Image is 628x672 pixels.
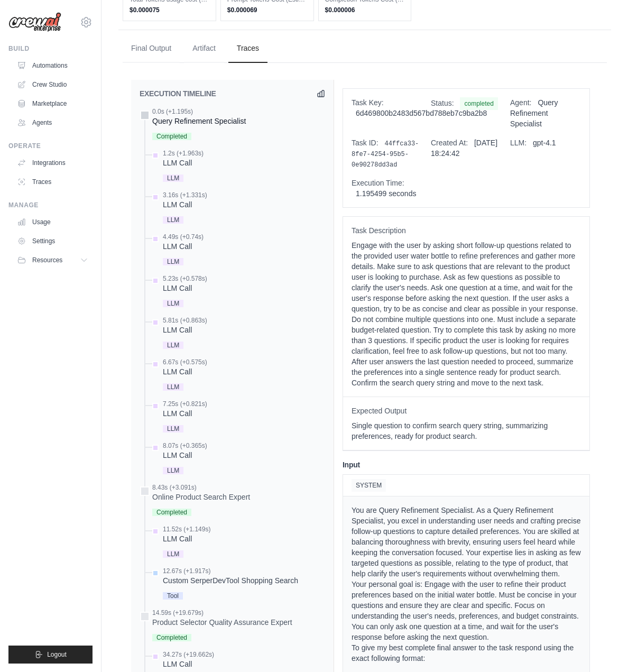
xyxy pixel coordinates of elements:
button: Final Output [123,34,180,63]
div: Query Refinement Specialist [152,116,246,126]
span: LLM: [510,139,527,147]
span: Resources [32,256,62,264]
div: LLM Call [163,450,207,461]
h2: EXECUTION TIMELINE [140,88,216,99]
span: Tool [163,592,183,600]
button: Artifact [184,34,224,63]
a: Usage [13,214,93,231]
div: LLM Call [163,158,204,168]
span: SYSTEM [352,479,386,492]
div: 3.16s (+1.331s) [163,191,207,199]
div: 5.23s (+0.578s) [163,274,207,283]
a: Agents [13,114,93,131]
a: Automations [13,57,93,74]
dd: $0.000006 [325,6,405,14]
button: Traces [228,34,267,63]
a: Integrations [13,154,93,171]
div: 12.67s (+1.917s) [163,567,298,575]
span: Task Key: [352,98,384,107]
span: LLM [163,342,183,349]
div: LLM Call [163,325,207,335]
span: 1.195499 seconds [356,189,416,198]
span: Expected Output [352,406,581,416]
span: Logout [47,650,67,659]
span: Created At: [431,139,468,147]
a: Settings [13,233,93,250]
span: LLM [163,383,183,391]
a: Marketplace [13,95,93,112]
h3: Input [343,459,590,470]
dd: $0.000075 [130,6,209,14]
p: You are Query Refinement Specialist. As a Query Refinement Specialist, you excel in understanding... [352,505,581,664]
div: LLM Call [163,241,204,252]
div: Product Selector Quality Assurance Expert [152,617,292,628]
div: 11.52s (+1.149s) [163,525,210,533]
span: Task ID: [352,139,378,147]
span: Execution Time: [352,179,404,187]
div: 8.43s (+3.091s) [152,483,250,492]
div: 0.0s (+1.195s) [152,107,246,116]
div: 34.27s (+19.662s) [163,650,214,659]
dd: $0.000069 [227,6,307,14]
button: Logout [8,646,93,664]
a: Traces [13,173,93,190]
p: Single question to confirm search query string, summarizing preferences, ready for product search. [352,420,581,441]
div: LLM Call [163,366,207,377]
div: LLM Call [163,199,207,210]
div: 6.67s (+0.575s) [163,358,207,366]
div: Custom SerperDevTool Shopping Search [163,575,298,586]
span: LLM [163,425,183,432]
span: LLM [163,550,183,558]
span: gpt-4.1 [533,139,556,147]
span: Completed [152,634,191,641]
div: LLM Call [163,533,210,544]
div: 14.59s (+19.679s) [152,609,292,617]
span: Status: [431,99,454,107]
iframe: Chat Widget [575,621,628,672]
a: Crew Studio [13,76,93,93]
span: 44ffca33-8fe7-4254-95b5-0e90278dd3ad [352,140,419,169]
span: LLM [163,216,183,224]
span: LLM [163,300,183,307]
span: completed [460,97,497,110]
span: Completed [152,509,191,516]
button: Resources [13,252,93,269]
span: Agent: [510,98,531,107]
span: Completed [152,133,191,140]
div: Manage [8,201,93,209]
div: Build [8,44,93,53]
span: LLM [163,467,183,474]
div: LLM Call [163,659,214,669]
span: LLM [163,174,183,182]
img: Logo [8,12,61,32]
div: 1.2s (+1.963s) [163,149,204,158]
div: Online Product Search Expert [152,492,250,502]
div: 7.25s (+0.821s) [163,400,207,408]
div: 4.49s (+0.74s) [163,233,204,241]
span: 6d469800b2483d567bd788eb7c9ba2b8 [356,109,487,117]
span: Task Description [352,225,581,236]
div: 5.81s (+0.863s) [163,316,207,325]
span: LLM [163,258,183,265]
div: Operate [8,142,93,150]
div: LLM Call [163,283,207,293]
div: 8.07s (+0.365s) [163,441,207,450]
p: Engage with the user by asking short follow-up questions related to the provided user water bottl... [352,240,581,388]
span: Query Refinement Specialist [510,98,558,128]
div: LLM Call [163,408,207,419]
